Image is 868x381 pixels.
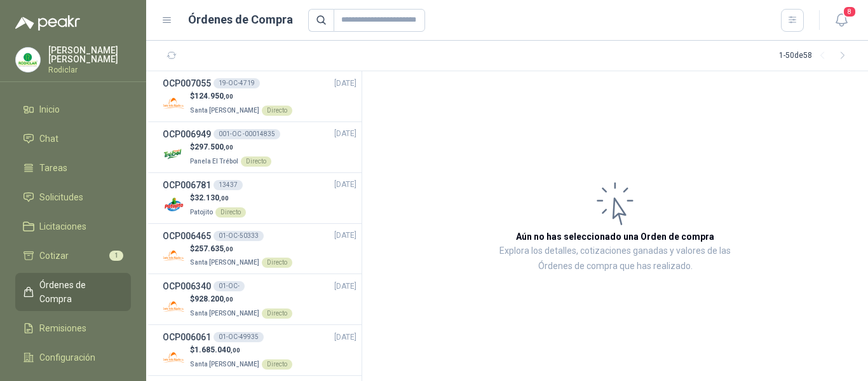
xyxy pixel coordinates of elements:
div: Directo [241,156,271,167]
span: Santa [PERSON_NAME] [190,310,259,317]
span: 1 [109,251,123,261]
span: [DATE] [334,230,356,242]
div: 1 - 50 de 58 [779,46,853,66]
div: Directo [262,308,292,319]
a: OCP00606101-OC-49935[DATE] Company Logo$1.685.040,00Santa [PERSON_NAME]Directo [163,330,356,370]
span: Patojito [190,209,213,216]
div: 13437 [214,180,243,190]
p: Explora los detalles, cotizaciones ganadas y valores de las Órdenes de compra que has realizado. [489,244,741,274]
p: $ [190,243,292,255]
span: Solicitudes [39,190,83,204]
span: [DATE] [334,128,356,140]
h3: OCP006465 [163,229,211,243]
div: 01-OC-49935 [214,332,264,342]
div: 19-OC-4719 [214,78,260,88]
span: 928.200 [194,294,233,303]
img: Company Logo [163,92,185,114]
a: Configuración [15,345,131,370]
span: Tareas [39,161,67,175]
a: Solicitudes [15,185,131,209]
h3: OCP006781 [163,178,211,192]
div: Directo [262,359,292,370]
img: Logo peakr [15,15,80,31]
a: Chat [15,127,131,151]
span: Santa [PERSON_NAME] [190,361,259,368]
span: Chat [39,132,58,146]
p: $ [190,293,292,305]
div: Directo [262,106,292,116]
a: Cotizar1 [15,244,131,268]
span: ,00 [224,246,233,253]
a: Órdenes de Compra [15,273,131,311]
span: ,00 [224,144,233,151]
img: Company Logo [163,244,185,267]
span: [DATE] [334,78,356,90]
img: Company Logo [16,48,40,72]
a: Inicio [15,97,131,121]
span: ,00 [224,93,233,100]
img: Company Logo [163,143,185,165]
div: 01-OC- [214,281,245,291]
a: OCP00678113437[DATE] Company Logo$32.130,00PatojitoDirecto [163,178,356,218]
h3: Aún no has seleccionado una Orden de compra [516,230,714,244]
p: $ [190,344,292,356]
span: Licitaciones [39,219,86,233]
span: Inicio [39,102,60,116]
div: Directo [215,207,246,218]
p: Rodiclar [48,66,131,74]
div: Directo [262,258,292,268]
h3: OCP006061 [163,330,211,344]
span: Santa [PERSON_NAME] [190,259,259,266]
p: $ [190,192,246,204]
span: ,00 [219,195,229,202]
span: 257.635 [194,244,233,253]
a: OCP00634001-OC-[DATE] Company Logo$928.200,00Santa [PERSON_NAME]Directo [163,279,356,319]
h1: Órdenes de Compra [188,11,293,29]
span: 32.130 [194,193,229,202]
p: [PERSON_NAME] [PERSON_NAME] [48,46,131,64]
div: 001-OC -00014835 [214,129,280,139]
img: Company Logo [163,194,185,216]
span: ,00 [231,347,240,354]
div: 01-OC-50333 [214,231,264,241]
span: Configuración [39,350,95,364]
a: Remisiones [15,316,131,340]
span: Santa [PERSON_NAME] [190,107,259,114]
img: Company Logo [163,346,185,368]
button: 8 [830,9,853,32]
span: [DATE] [334,281,356,293]
a: Tareas [15,156,131,180]
span: [DATE] [334,179,356,191]
a: OCP00705519-OC-4719[DATE] Company Logo$124.950,00Santa [PERSON_NAME]Directo [163,76,356,116]
a: Licitaciones [15,214,131,239]
span: Panela El Trébol [190,158,238,165]
p: $ [190,141,271,153]
a: OCP00646501-OC-50333[DATE] Company Logo$257.635,00Santa [PERSON_NAME]Directo [163,229,356,269]
h3: OCP007055 [163,76,211,90]
span: ,00 [224,296,233,303]
span: Remisiones [39,321,86,335]
span: Órdenes de Compra [39,278,119,306]
span: [DATE] [334,331,356,343]
span: Cotizar [39,249,69,263]
span: 124.950 [194,92,233,100]
span: 297.500 [194,142,233,151]
a: OCP006949001-OC -00014835[DATE] Company Logo$297.500,00Panela El TrébolDirecto [163,127,356,167]
img: Company Logo [163,295,185,317]
p: $ [190,90,292,102]
span: 8 [843,6,857,18]
h3: OCP006340 [163,279,211,293]
h3: OCP006949 [163,127,211,141]
span: 1.685.040 [194,345,240,354]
